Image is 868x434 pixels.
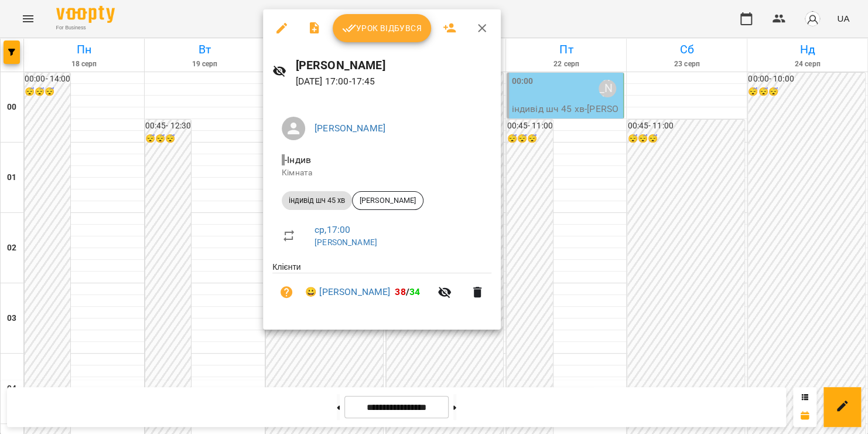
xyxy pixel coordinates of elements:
span: 38 [395,286,405,297]
span: індивід шч 45 хв [282,195,352,206]
button: Урок відбувся [333,14,431,42]
button: Візит ще не сплачено. Додати оплату? [272,278,300,306]
b: / [395,286,420,297]
ul: Клієнти [272,261,491,316]
span: - Індив [282,154,313,165]
span: 34 [409,286,420,297]
a: [PERSON_NAME] [315,238,377,247]
a: 😀 [PERSON_NAME] [305,285,390,299]
span: Урок відбувся [342,21,422,35]
p: [DATE] 17:00 - 17:45 [296,74,491,89]
span: [PERSON_NAME] [353,195,423,206]
a: ср , 17:00 [315,224,350,235]
div: [PERSON_NAME] [352,191,423,210]
p: Кімната [282,167,482,179]
h6: [PERSON_NAME] [296,56,491,74]
a: [PERSON_NAME] [315,123,385,134]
